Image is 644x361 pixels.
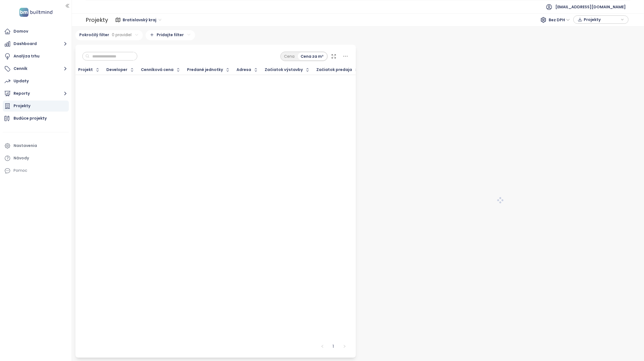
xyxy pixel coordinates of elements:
a: Updaty [3,76,69,87]
a: Budúce projekty [3,113,69,124]
div: Pomoc [3,165,69,176]
a: Analýza trhu [3,51,69,62]
div: Cena za m² [298,52,327,60]
a: Projekty [3,101,69,112]
div: Nastavenia [14,142,37,149]
div: Developer [107,68,128,72]
div: Cenníková cena [141,68,174,72]
button: Cenník [3,63,69,74]
a: Návody [3,153,69,164]
div: Začiatok predaja [317,68,352,72]
button: Dashboard [3,38,69,49]
div: Adresa [237,68,251,72]
button: left [318,342,327,351]
div: Projekty [14,102,30,109]
span: Bez DPH [549,16,570,24]
div: Projekt [78,68,93,72]
li: Nasledujúca strana [340,342,349,351]
span: [EMAIL_ADDRESS][DOMAIN_NAME] [555,0,626,14]
button: right [340,342,349,351]
div: button [576,15,625,24]
img: logo [18,7,54,18]
div: Projekty [86,14,108,25]
div: Budúce projekty [14,115,47,122]
a: 1 [329,342,338,351]
span: 0 pravidiel [112,32,132,38]
span: left [321,345,324,348]
div: Cena [281,52,298,60]
span: Projekty [584,15,619,24]
button: Reporty [3,88,69,99]
li: Predchádzajúca strana [318,342,327,351]
li: 1 [329,342,338,351]
div: Pomoc [14,167,27,174]
div: Domov [14,28,28,35]
div: Updaty [14,78,29,85]
span: Predané jednotky [187,68,223,72]
div: Návody [14,155,29,162]
span: right [343,345,346,348]
div: Pridajte filter [146,30,195,40]
a: Nastavenia [3,140,69,151]
span: Bratislavský kraj [123,16,161,24]
a: Domov [3,26,69,37]
div: Pokročilý filter [75,30,143,40]
div: Začiatok výstavby [265,68,303,72]
div: Analýza trhu [14,53,40,60]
